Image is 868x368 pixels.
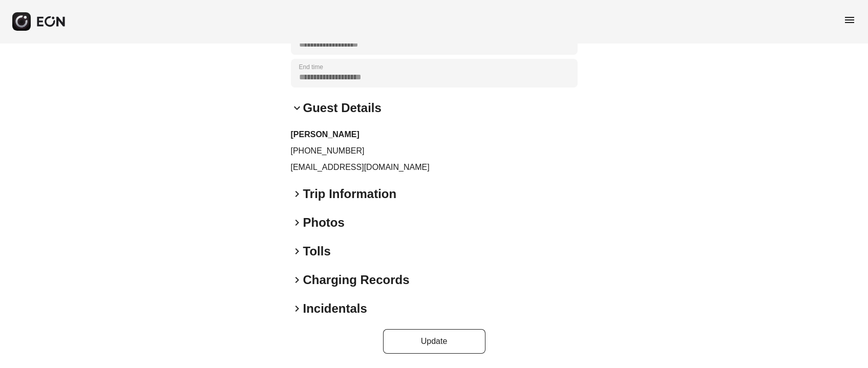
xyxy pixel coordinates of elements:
[303,186,397,202] h2: Trip Information
[303,243,331,259] h2: Tolls
[843,14,856,26] span: menu
[303,272,410,288] h2: Charging Records
[291,145,578,157] p: [PHONE_NUMBER]
[291,302,303,315] span: keyboard_arrow_right
[291,245,303,257] span: keyboard_arrow_right
[303,214,345,231] h2: Photos
[291,274,303,286] span: keyboard_arrow_right
[291,128,578,141] h3: [PERSON_NAME]
[291,217,303,229] span: keyboard_arrow_right
[303,100,382,116] h2: Guest Details
[291,188,303,200] span: keyboard_arrow_right
[291,102,303,114] span: keyboard_arrow_down
[291,161,578,174] p: [EMAIL_ADDRESS][DOMAIN_NAME]
[303,300,367,317] h2: Incidentals
[383,329,485,354] button: Update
